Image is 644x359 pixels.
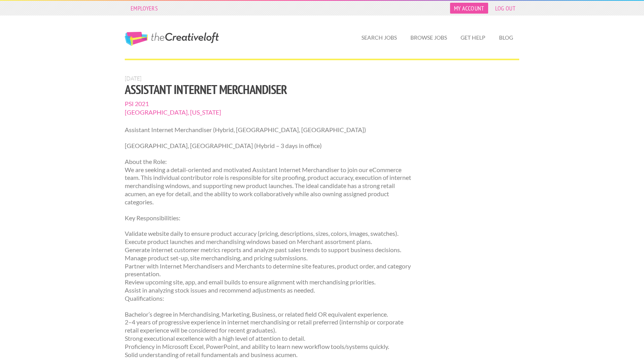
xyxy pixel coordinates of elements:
a: Employers [127,3,162,14]
p: Key Responsibilities: [125,214,417,222]
a: Log Out [491,3,519,14]
p: Validate website daily to ensure product accuracy (pricing, descriptions, sizes, colors, images, ... [125,230,417,302]
p: About the Role: We are seeking a detail-oriented and motivated Assistant Internet Merchandiser to... [125,158,417,206]
a: Search Jobs [355,29,403,47]
h1: Assistant Internet Merchandiser [125,82,417,96]
span: PSI 2021 [125,99,417,108]
span: [GEOGRAPHIC_DATA], [US_STATE] [125,108,417,117]
a: Blog [493,29,519,47]
a: The Creative Loft [125,32,219,46]
span: [DATE] [125,75,141,82]
p: Assistant Internet Merchandiser (Hybrid, [GEOGRAPHIC_DATA], [GEOGRAPHIC_DATA]) [125,126,417,134]
a: Browse Jobs [404,29,453,47]
p: [GEOGRAPHIC_DATA], [GEOGRAPHIC_DATA] (Hybrid – 3 days in office) [125,142,417,150]
a: Get Help [454,29,492,47]
a: My Account [450,3,488,14]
